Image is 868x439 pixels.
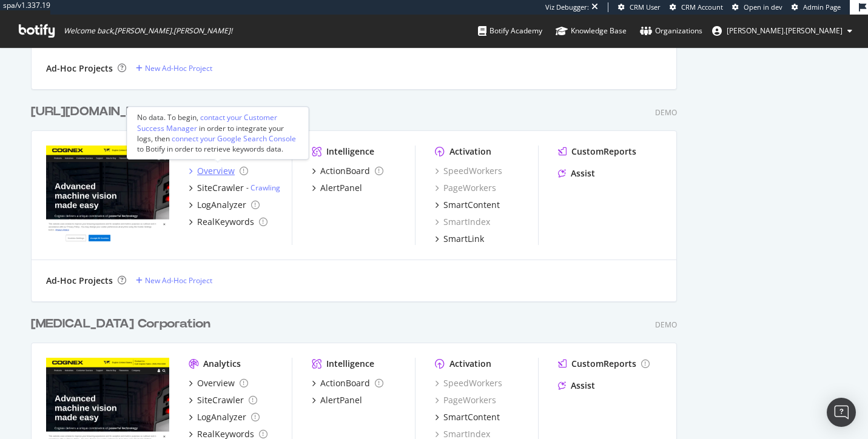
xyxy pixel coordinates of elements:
[197,182,244,194] div: SiteCrawler
[449,358,491,370] div: Activation
[571,358,636,370] div: CustomReports
[558,167,595,179] a: Assist
[312,182,362,194] a: AlertPanel
[197,377,235,389] div: Overview
[640,25,702,37] div: Organizations
[732,2,782,12] a: Open in dev
[744,2,782,12] span: Open in dev
[197,165,235,177] div: Overview
[326,358,374,370] div: Intelligence
[312,165,383,177] a: ActionBoard
[145,275,212,286] div: New Ad-Hoc Project
[64,26,232,36] span: Welcome back, [PERSON_NAME].[PERSON_NAME] !
[655,107,677,118] div: Demo
[478,15,542,47] a: Botify Academy
[246,183,280,193] div: -
[189,377,248,389] a: Overview
[31,103,271,121] div: [URL][DOMAIN_NAME][MEDICAL_DATA]
[320,377,370,389] div: ActionBoard
[31,315,215,333] a: [MEDICAL_DATA] Corporation
[46,275,113,287] div: Ad-Hoc Projects
[792,2,841,12] a: Admin Page
[443,411,500,423] div: SmartContent
[326,146,374,158] div: Intelligence
[31,315,210,333] div: [MEDICAL_DATA] Corporation
[556,25,627,37] div: Knowledge Base
[31,103,275,121] a: [URL][DOMAIN_NAME][MEDICAL_DATA]
[320,394,362,406] div: AlertPanel
[435,165,502,177] a: SpeedWorkers
[136,275,212,286] a: New Ad-Hoc Project
[478,25,542,37] div: Botify Academy
[681,2,723,12] span: CRM Account
[137,112,277,133] div: contact your Customer Success Manager
[251,183,280,193] a: Crawling
[443,233,484,245] div: SmartLink
[435,199,500,211] a: SmartContent
[189,182,280,194] a: SiteCrawler- Crawling
[571,380,595,392] div: Assist
[443,199,500,211] div: SmartContent
[172,133,296,144] div: connect your Google Search Console
[136,63,212,73] a: New Ad-Hoc Project
[655,320,677,330] div: Demo
[558,358,650,370] a: CustomReports
[435,394,496,406] a: PageWorkers
[558,146,636,158] a: CustomReports
[558,380,595,392] a: Assist
[197,216,254,228] div: RealKeywords
[189,411,260,423] a: LogAnalyzer
[545,2,589,12] div: Viz Debugger:
[312,377,383,389] a: ActionBoard
[640,15,702,47] a: Organizations
[571,146,636,158] div: CustomReports
[189,394,257,406] a: SiteCrawler
[46,146,169,244] img: https://www.cognex.com
[137,112,298,154] div: No data. To begin, in order to integrate your logs, then to Botify in order to retrieve keywords ...
[46,62,113,75] div: Ad-Hoc Projects
[197,394,244,406] div: SiteCrawler
[197,411,246,423] div: LogAnalyzer
[827,398,856,427] div: Open Intercom Messenger
[203,358,241,370] div: Analytics
[556,15,627,47] a: Knowledge Base
[571,167,595,179] div: Assist
[312,394,362,406] a: AlertPanel
[189,199,260,211] a: LogAnalyzer
[449,146,491,158] div: Activation
[189,216,267,228] a: RealKeywords
[630,2,661,12] span: CRM User
[189,165,248,177] a: Overview
[727,25,843,36] span: katrina.winfield
[702,21,862,41] button: [PERSON_NAME].[PERSON_NAME]
[435,182,496,194] a: PageWorkers
[803,2,841,12] span: Admin Page
[435,216,490,228] a: SmartIndex
[435,377,502,389] a: SpeedWorkers
[435,411,500,423] a: SmartContent
[197,199,246,211] div: LogAnalyzer
[145,63,212,73] div: New Ad-Hoc Project
[618,2,661,12] a: CRM User
[320,182,362,194] div: AlertPanel
[670,2,723,12] a: CRM Account
[435,233,484,245] a: SmartLink
[320,165,370,177] div: ActionBoard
